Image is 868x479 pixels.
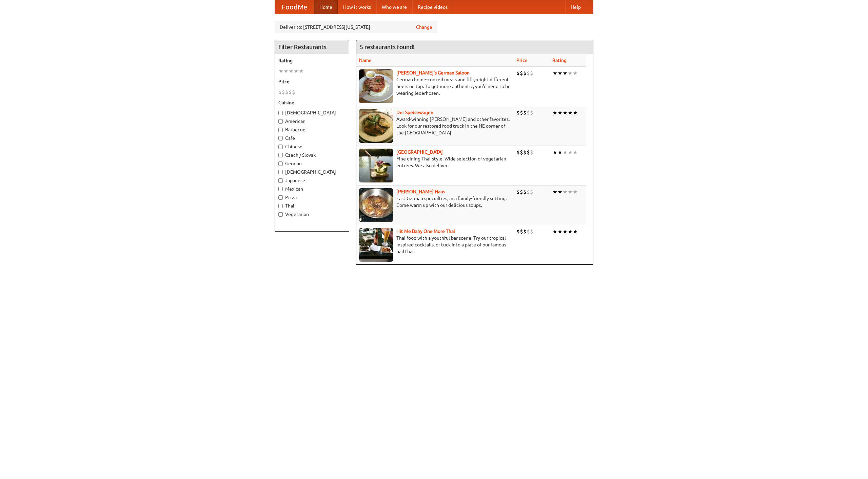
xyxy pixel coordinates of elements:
li: $ [520,188,523,196]
h5: Price [278,78,346,85]
li: ★ [278,67,283,75]
li: $ [530,188,533,196]
label: Cafe [278,135,346,141]
img: speisewagen.jpg [359,109,393,143]
li: ★ [568,188,573,196]
li: $ [527,149,530,156]
li: ★ [552,109,557,116]
label: [DEMOGRAPHIC_DATA] [278,109,346,116]
img: babythai.jpg [359,228,393,262]
input: Czech / Slovak [278,153,283,157]
li: ★ [557,149,563,156]
input: [DEMOGRAPHIC_DATA] [278,111,283,115]
a: Price [516,58,528,63]
p: Award-winning [PERSON_NAME] and other favorites. Look for our restored food truck in the NE corne... [359,116,511,136]
li: ★ [573,188,578,196]
li: $ [285,88,289,96]
label: Mexican [278,186,346,192]
label: German [278,160,346,167]
li: $ [516,149,520,156]
li: $ [520,109,523,116]
li: $ [530,109,533,116]
a: Help [565,0,586,14]
li: $ [520,149,523,156]
input: [DEMOGRAPHIC_DATA] [278,170,283,174]
li: $ [289,88,292,96]
li: $ [530,69,533,77]
input: American [278,119,283,124]
li: ★ [557,109,563,116]
label: American [278,118,346,125]
li: $ [520,228,523,235]
label: Czech / Slovak [278,152,346,158]
p: German home-cooked meals and fifty-eight different beers on tap. To get more authentic, you'd nee... [359,76,511,96]
li: ★ [563,69,568,77]
img: esthers.jpg [359,69,393,103]
li: ★ [552,149,557,156]
img: kohlhaus.jpg [359,188,393,222]
li: ★ [557,69,563,77]
input: Chinese [278,145,283,149]
h5: Cuisine [278,99,346,106]
li: $ [292,88,295,96]
a: Name [359,58,372,63]
li: ★ [573,109,578,116]
li: $ [530,228,533,235]
li: ★ [568,109,573,116]
label: Pizza [278,194,346,201]
a: Who we are [376,0,412,14]
li: ★ [299,67,304,75]
li: ★ [557,228,563,235]
input: Mexican [278,187,283,191]
input: Thai [278,204,283,208]
label: [DEMOGRAPHIC_DATA] [278,169,346,175]
a: FoodMe [275,0,314,14]
li: $ [527,228,530,235]
label: Japanese [278,177,346,184]
li: ★ [289,67,294,75]
input: Japanese [278,178,283,183]
li: $ [527,69,530,77]
li: ★ [563,109,568,116]
p: Thai food with a youthful bar scene. Try our tropical inspired cocktails, or tuck into a plate of... [359,235,511,255]
li: $ [278,88,282,96]
input: Cafe [278,136,283,140]
li: ★ [573,228,578,235]
a: [PERSON_NAME]'s German Saloon [396,70,470,75]
div: Deliver to: [STREET_ADDRESS][US_STATE] [275,21,437,33]
li: ★ [568,149,573,156]
li: ★ [563,228,568,235]
p: Fine dining Thai-style. Wide selection of vegetarian entrées. We also deliver. [359,155,511,169]
li: ★ [573,69,578,77]
li: ★ [568,69,573,77]
li: ★ [283,67,289,75]
li: $ [523,69,527,77]
h5: Rating [278,57,346,64]
li: $ [523,188,527,196]
b: [GEOGRAPHIC_DATA] [396,149,443,155]
li: ★ [552,188,557,196]
ng-pluralize: 5 restaurants found! [360,44,415,50]
li: $ [523,228,527,235]
a: [PERSON_NAME] Haus [396,189,445,194]
a: Hit Me Baby One More Thai [396,228,455,234]
a: Home [314,0,338,14]
a: Der Speisewagen [396,110,433,115]
label: Barbecue [278,126,346,133]
li: $ [516,188,520,196]
label: Vegetarian [278,211,346,218]
input: Pizza [278,195,283,200]
a: Rating [552,58,567,63]
li: ★ [552,69,557,77]
li: $ [527,188,530,196]
img: satay.jpg [359,149,393,182]
h4: Filter Restaurants [275,40,349,54]
li: ★ [563,188,568,196]
label: Chinese [278,143,346,150]
a: How it works [338,0,376,14]
input: Barbecue [278,128,283,132]
li: $ [523,149,527,156]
